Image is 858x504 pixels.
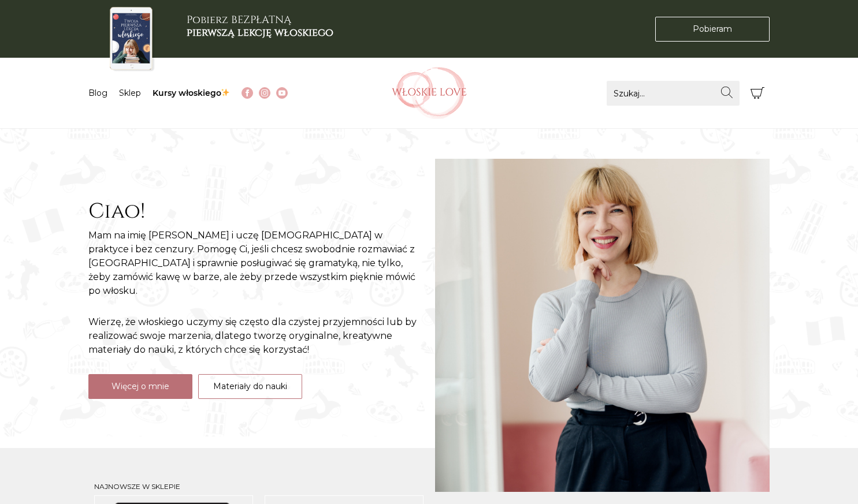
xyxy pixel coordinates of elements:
p: Wierzę, że włoskiego uczymy się często dla czystej przyjemności lub by realizować swoje marzenia,... [88,315,424,357]
p: Mam na imię [PERSON_NAME] i uczę [DEMOGRAPHIC_DATA] w praktyce i bez cenzury. Pomogę Ci, jeśli ch... [88,229,424,298]
b: pierwszą lekcję włoskiego [187,25,333,40]
h3: Pobierz BEZPŁATNĄ [187,14,333,39]
h2: Ciao! [88,199,424,224]
button: Koszyk [745,81,770,106]
img: ✨ [221,88,229,96]
input: Szukaj... [607,81,740,106]
a: Blog [88,88,107,98]
a: Więcej o mnie [88,374,192,399]
a: Materiały do nauki [198,374,302,399]
span: Pobieram [693,23,732,35]
a: Kursy włoskiego [153,88,231,98]
h3: Najnowsze w sklepie [94,483,424,491]
a: Pobieram [655,17,770,42]
a: Sklep [119,88,141,98]
img: Włoskielove [392,67,467,119]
